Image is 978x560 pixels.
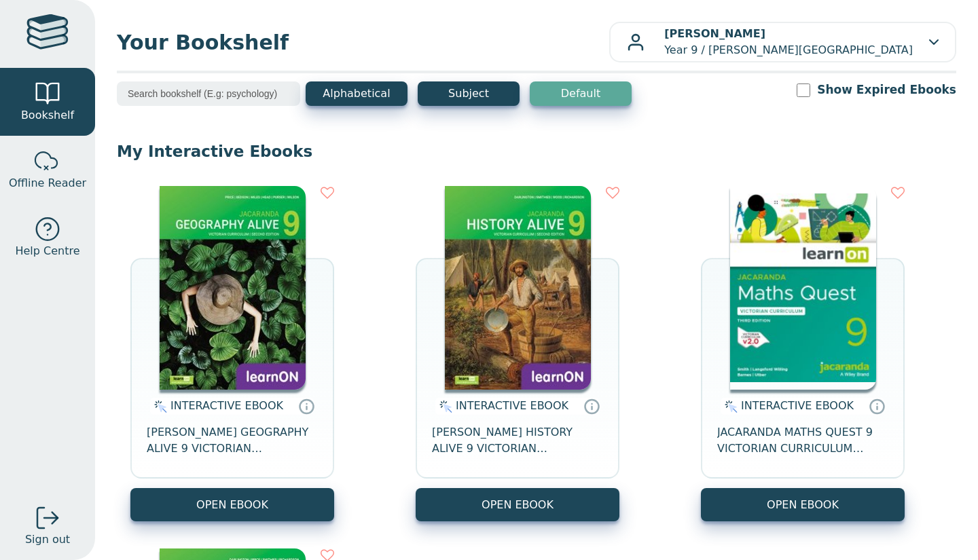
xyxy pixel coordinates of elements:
[721,398,738,415] img: interactive.svg
[15,243,79,259] span: Help Centre
[664,26,913,58] p: Year 9 / [PERSON_NAME][GEOGRAPHIC_DATA]
[130,488,334,521] button: OPEN EBOOK
[160,186,306,390] img: ba04e132-7f91-e911-a97e-0272d098c78b.jpg
[741,399,854,412] span: INTERACTIVE EBOOK
[583,398,600,414] a: Interactive eBooks are accessed online via the publisher’s portal. They contain interactive resou...
[298,398,314,414] a: Interactive eBooks are accessed online via the publisher’s portal. They contain interactive resou...
[817,81,956,98] label: Show Expired Ebooks
[150,398,167,415] img: interactive.svg
[445,186,591,390] img: 79456b09-8091-e911-a97e-0272d098c78b.jpg
[432,424,603,457] span: [PERSON_NAME] HISTORY ALIVE 9 VICTORIAN CURRICULUM LEARNON EBOOK 2E
[664,27,765,40] b: [PERSON_NAME]
[418,81,520,106] button: Subject
[530,81,632,106] button: Default
[416,488,619,521] button: OPEN EBOOK
[456,399,568,412] span: INTERACTIVE EBOOK
[869,398,885,414] a: Interactive eBooks are accessed online via the publisher’s portal. They contain interactive resou...
[730,186,876,390] img: d8ec4081-4f6c-4da7-a9b0-af0f6a6d5f93.jpg
[147,424,318,457] span: [PERSON_NAME] GEOGRAPHY ALIVE 9 VICTORIAN CURRICULUM LEARNON EBOOK 2E
[435,398,452,415] img: interactive.svg
[701,488,905,521] button: OPEN EBOOK
[21,107,74,124] span: Bookshelf
[117,141,956,162] p: My Interactive Ebooks
[117,27,609,58] span: Your Bookshelf
[9,175,86,191] span: Offline Reader
[117,81,300,106] input: Search bookshelf (E.g: psychology)
[170,399,283,412] span: INTERACTIVE EBOOK
[717,424,888,457] span: JACARANDA MATHS QUEST 9 VICTORIAN CURRICULUM LEARNON EBOOK 3E
[25,531,70,548] span: Sign out
[609,22,956,62] button: [PERSON_NAME]Year 9 / [PERSON_NAME][GEOGRAPHIC_DATA]
[306,81,407,106] button: Alphabetical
